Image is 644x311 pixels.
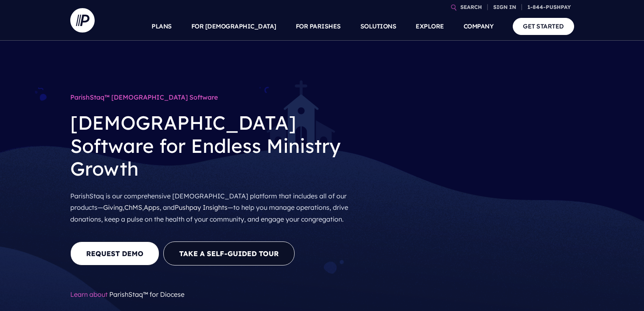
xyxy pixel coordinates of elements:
a: ChMS [124,203,142,211]
h1: ParishStaq™ [DEMOGRAPHIC_DATA] Software [70,89,359,105]
a: SOLUTIONS [360,12,397,41]
a: FOR PARISHES [296,12,341,41]
a: Giving [103,203,123,211]
a: FOR [DEMOGRAPHIC_DATA] [191,12,276,41]
a: Take A Self-Guided Tour [163,241,295,265]
a: Apps [144,203,160,211]
a: PLANS [152,12,172,41]
h2: [DEMOGRAPHIC_DATA] Software for Endless Ministry Growth [70,105,359,187]
a: EXPLORE [416,12,444,41]
span: Learn about [70,287,108,302]
a: GET STARTED [513,18,574,35]
a: Pushpay Insights [175,203,228,211]
p: ParishStaq is our comprehensive [DEMOGRAPHIC_DATA] platform that includes all of our products— , ... [70,187,359,228]
a: ParishStaq™ for Diocese [109,290,184,298]
a: COMPANY [464,12,494,41]
a: REQUEST DEMO [70,241,159,265]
